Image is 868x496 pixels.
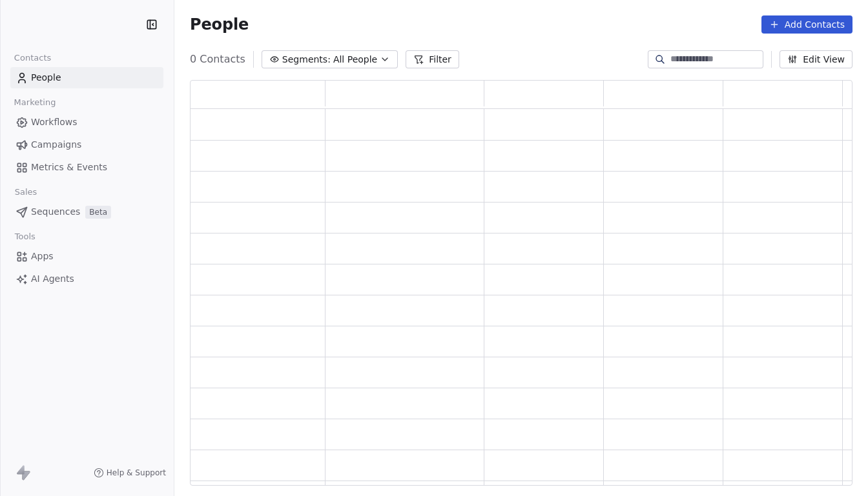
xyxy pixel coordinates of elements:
[31,138,81,152] span: Campaigns
[8,93,61,112] span: Marketing
[780,50,852,68] button: Edit View
[8,48,57,68] span: Contacts
[31,71,61,84] span: People
[10,246,163,267] a: Apps
[31,272,74,286] span: AI Agents
[406,50,459,68] button: Filter
[9,183,43,202] span: Sales
[31,250,54,263] span: Apps
[761,15,852,34] button: Add Contacts
[10,67,163,88] a: People
[10,201,163,223] a: SequencesBeta
[190,52,245,67] span: 0 Contacts
[85,206,111,219] span: Beta
[10,134,163,155] a: Campaigns
[31,205,80,219] span: Sequences
[10,268,163,290] a: AI Agents
[333,53,377,66] span: All People
[10,112,163,133] a: Workflows
[31,161,107,174] span: Metrics & Events
[31,115,77,129] span: Workflows
[190,15,249,34] span: People
[9,227,41,246] span: Tools
[282,53,331,66] span: Segments:
[94,468,166,478] a: Help & Support
[107,468,166,478] span: Help & Support
[10,157,163,178] a: Metrics & Events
